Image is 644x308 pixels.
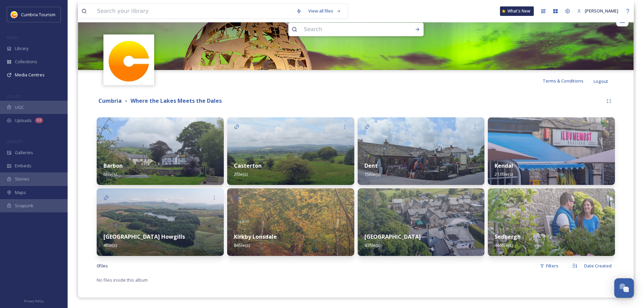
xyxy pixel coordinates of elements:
[24,297,44,305] a: Privacy Policy
[24,299,44,303] span: Privacy Policy
[305,4,344,18] a: View all files
[543,78,583,84] span: Terms & Conditions
[15,58,37,65] span: Collections
[543,77,594,85] a: Terms & Conditions
[15,163,31,169] span: Embeds
[130,97,222,104] strong: Where the Lakes Meets the Dales
[103,242,117,248] span: 4 file(s)
[301,22,393,37] input: Search
[15,104,24,111] span: UGC
[15,45,28,52] span: Library
[495,162,513,169] strong: Kendal
[97,263,108,269] span: 0 file s
[78,9,634,70] img: maryport-harbour-be-inspired.jpg
[98,97,122,104] strong: Cumbria
[581,259,615,273] div: Date Created
[11,11,18,18] img: images.jpg
[15,203,33,209] span: SnapLink
[585,8,618,14] span: [PERSON_NAME]
[488,188,615,256] img: Attract%2520and%2520Disperse%2520%2820%2520of%25201364%29.jpg
[15,149,33,156] span: Galleries
[15,72,45,78] span: Media Centres
[500,6,534,16] a: What's New
[7,139,22,144] span: WIDGETS
[103,162,123,169] strong: Barbon
[234,242,250,248] span: 84 file(s)
[364,162,378,169] strong: Dent
[536,259,562,273] div: Filters
[104,35,153,84] img: images.jpg
[234,171,247,177] span: 2 file(s)
[594,78,608,84] span: Logout
[227,188,354,256] img: Kirkby%2520Lonsdale-47.jpg
[358,188,485,256] img: Attract%2520and%2520Disperse%2520%28397%2520of%25201364%29.jpg
[97,188,224,256] img: Attract%2520and%2520Disperse%2520%28260%2520of%25201364%29.jpg
[97,117,224,185] img: DSC_0119-EDIT.jpg
[364,242,380,248] span: 43 file(s)
[7,94,21,99] span: COLLECT
[21,11,55,18] span: Cumbria Tourism
[364,233,421,240] strong: [GEOGRAPHIC_DATA]
[495,171,513,177] span: 213 file(s)
[234,233,277,240] strong: Kirkby Lonsdale
[495,233,521,240] strong: Sedbergh
[614,278,634,298] button: Open Chat
[488,117,615,185] img: Attract%2520and%2520Disperse%2520%28808%2520of%25201364%29.jpg
[358,117,485,185] img: DSC_0180-EDIT.jpg
[103,171,117,177] span: 6 file(s)
[15,176,29,182] span: Stories
[35,118,43,123] div: 43
[495,242,513,248] span: 446 file(s)
[15,189,26,196] span: Maps
[574,4,622,18] a: [PERSON_NAME]
[94,4,293,19] input: Search your library
[97,277,148,283] span: No files inside this album
[7,35,19,40] span: MEDIA
[364,171,380,177] span: 15 file(s)
[15,117,32,124] span: Uploads
[103,233,185,240] strong: [GEOGRAPHIC_DATA] Howgills
[234,162,262,169] strong: Casterton
[227,117,354,185] img: DSC_0097-EDIT.jpg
